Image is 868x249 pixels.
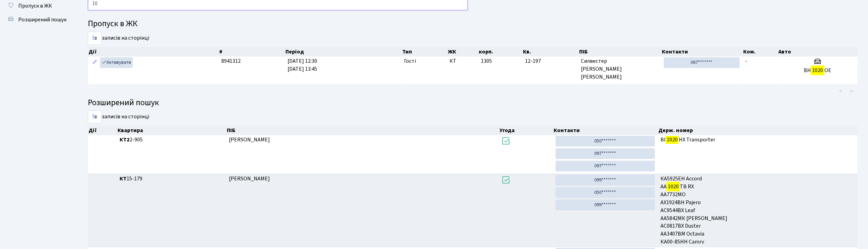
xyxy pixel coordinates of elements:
span: Силвестер [PERSON_NAME] [PERSON_NAME] [581,57,658,81]
span: ВІ НХ Transporter [660,136,855,144]
th: корп. [478,47,523,57]
mark: 1020 [667,182,680,191]
a: Редагувати [91,57,99,68]
b: КТ2 [120,136,130,143]
th: Квартира [117,126,226,135]
th: Дії [88,47,219,57]
select: записів на сторінці [88,110,102,123]
a: Розширений пошук [3,13,72,27]
span: Пропуск в ЖК [18,2,52,10]
th: Тип [402,47,447,57]
span: Розширений пошук [18,16,67,23]
th: Ком. [743,47,778,57]
span: 15-179 [120,175,223,183]
span: [PERSON_NAME] [229,136,270,143]
h5: BH OE [780,67,855,74]
span: [PERSON_NAME] [229,175,270,182]
th: ПІБ [226,126,498,135]
th: # [219,47,285,57]
th: Дії [88,126,117,135]
span: - [745,57,747,65]
h4: Пропуск в ЖК [88,19,858,29]
th: ЖК [447,47,478,57]
span: КА5925ЕН Accord АА ТВ RX АА7732МО АХ1924ВН Pajero AC9544BX Leaf АА5842МК [PERSON_NAME] AC0817BX D... [660,175,855,244]
th: Період [285,47,402,57]
th: Кв. [522,47,578,57]
th: Угода [499,126,553,135]
th: Авто [778,47,858,57]
th: Контакти [661,47,743,57]
span: Гості [404,57,416,65]
span: 8941312 [221,57,241,65]
span: 12-197 [525,57,575,65]
span: 1305 [481,57,492,65]
label: записів на сторінці [88,110,149,123]
a: Активувати [100,57,133,68]
span: КТ [450,57,476,65]
th: Держ. номер [658,126,858,135]
span: 2-905 [120,136,223,144]
label: записів на сторінці [88,32,149,45]
mark: 1020 [811,66,824,75]
th: ПІБ [578,47,661,57]
mark: 1020 [666,135,679,145]
th: Контакти [553,126,658,135]
span: [DATE] 12:30 [DATE] 13:45 [287,57,317,73]
select: записів на сторінці [88,32,102,45]
h4: Розширений пошук [88,98,858,108]
b: КТ [120,175,127,182]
